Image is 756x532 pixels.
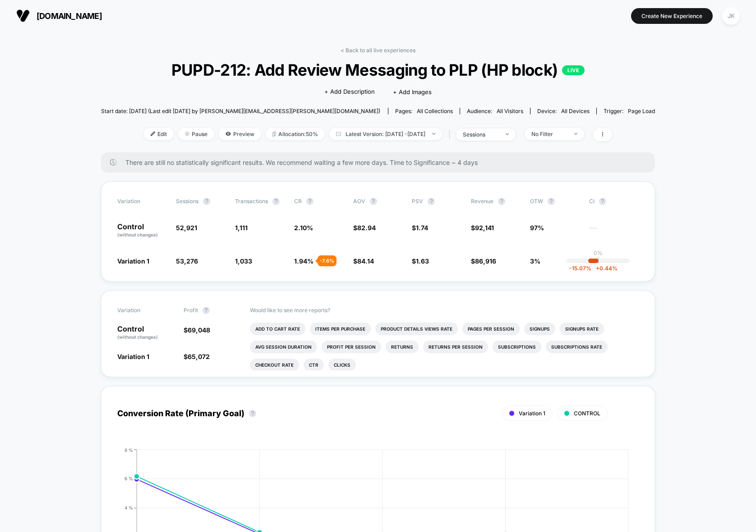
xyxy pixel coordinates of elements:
[432,133,435,135] img: end
[531,131,567,137] div: No Filter
[324,87,375,96] span: + Add Description
[423,341,488,353] li: Returns Per Session
[357,224,376,232] span: 82.94
[416,257,429,265] span: 1.63
[386,341,419,353] li: Returns
[117,232,158,237] span: (without changes)
[589,225,639,238] span: ---
[353,198,365,205] span: AOV
[250,359,299,371] li: Checkout Rate
[188,353,210,360] span: 65,072
[722,7,740,25] div: JK
[604,108,655,114] div: Trigger:
[37,11,102,21] span: [DOMAIN_NAME]
[306,198,313,205] button: ?
[318,255,337,266] div: - 7.6 %
[574,410,600,417] span: CONTROL
[203,198,210,205] button: ?
[124,505,133,510] tspan: 4 %
[151,132,155,136] img: edit
[412,224,428,232] span: $
[101,108,380,114] span: Start date: [DATE] (Last edit [DATE] by [PERSON_NAME][EMAIL_ADDRESS][PERSON_NAME][DOMAIN_NAME])
[562,65,585,75] p: LIVE
[631,8,713,24] button: Create New Experience
[561,108,590,114] span: all devices
[178,128,214,140] span: Pause
[328,359,356,371] li: Clicks
[530,108,596,114] span: Device:
[560,323,604,335] li: Signups Rate
[188,326,210,334] span: 69,048
[475,257,496,265] span: 86,916
[416,224,428,232] span: 1.74
[310,323,371,335] li: Items Per Purchase
[498,198,505,205] button: ?
[250,341,317,353] li: Avg Session Duration
[176,257,198,265] span: 53,276
[530,198,580,205] span: OTW
[117,325,175,341] p: Control
[569,265,591,272] span: -15.07 %
[417,108,453,114] span: all collections
[599,198,606,205] button: ?
[471,224,494,232] span: $
[117,198,167,205] span: Variation
[393,88,432,95] span: + Add Images
[336,132,341,136] img: calendar
[185,132,189,136] img: end
[125,159,637,166] span: There are still no statistically significant results. We recommend waiting a few more days . Time...
[467,108,523,114] div: Audience:
[524,323,555,335] li: Signups
[412,198,423,205] span: PSV
[591,265,618,272] span: 0.44 %
[235,198,268,205] span: Transactions
[322,341,381,353] li: Profit Per Session
[14,9,105,23] button: [DOMAIN_NAME]
[475,224,494,232] span: 92,141
[596,265,599,272] span: +
[304,359,324,371] li: Ctr
[249,410,256,417] button: ?
[412,257,429,265] span: $
[176,224,197,232] span: 52,921
[144,128,174,140] span: Edit
[471,198,493,205] span: Revenue
[184,326,210,334] span: $
[184,353,210,360] span: $
[493,341,541,353] li: Subscriptions
[219,128,261,140] span: Preview
[117,257,149,265] span: Variation 1
[272,132,276,136] img: rebalance
[294,224,313,232] span: 2.10 %
[117,307,167,314] span: Variation
[184,307,198,314] span: Profit
[117,334,158,340] span: (without changes)
[235,257,252,265] span: 1,033
[272,198,280,205] button: ?
[117,223,167,238] p: Control
[16,9,30,23] img: Visually logo
[497,108,523,114] span: All Visitors
[250,307,639,314] p: Would like to see more reports?
[628,108,655,114] span: Page Load
[597,256,599,263] p: |
[395,108,453,114] div: Pages:
[203,307,210,314] button: ?
[117,353,149,360] span: Variation 1
[530,257,540,265] span: 3%
[589,198,639,205] span: CI
[266,128,325,140] span: Allocation: 50%
[463,131,499,138] div: sessions
[530,224,544,232] span: 97%
[574,133,577,135] img: end
[353,224,376,232] span: $
[447,128,456,141] span: |
[357,257,374,265] span: 84.14
[546,341,608,353] li: Subscriptions Rate
[353,257,374,265] span: $
[129,60,627,79] span: PUPD-212: Add Review Messaging to PLP (HP block)
[176,198,198,205] span: Sessions
[462,323,520,335] li: Pages Per Session
[294,198,302,205] span: CR
[471,257,496,265] span: $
